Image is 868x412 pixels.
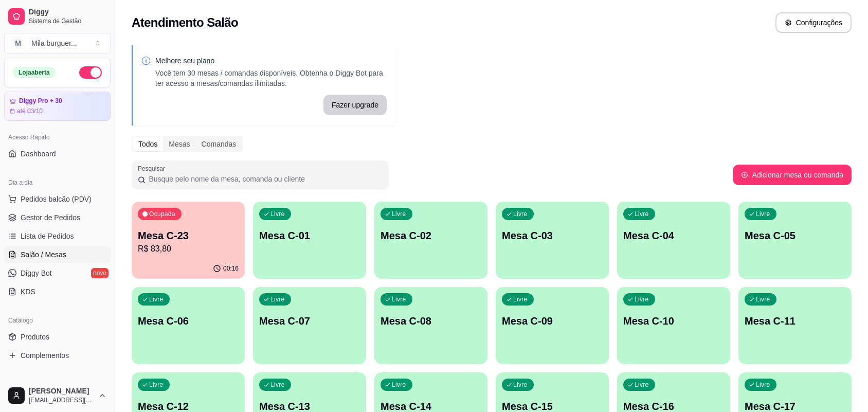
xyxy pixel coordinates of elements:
[196,137,242,151] div: Comandas
[4,265,111,281] a: Diggy Botnovo
[155,56,387,66] p: Melhore seu plano
[4,129,111,146] div: Acesso Rápido
[138,228,239,243] p: Mesa C-23
[756,210,770,218] p: Livre
[4,312,111,329] div: Catálogo
[496,287,609,364] button: LivreMesa C-09
[374,202,487,279] button: LivreMesa C-02
[259,228,360,243] p: Mesa C-01
[29,396,94,404] span: [EMAIL_ADDRESS][DOMAIN_NAME]
[738,287,852,364] button: LivreMesa C-11
[381,314,481,328] p: Mesa C-08
[253,202,366,279] button: LivreMesa C-01
[617,202,730,279] button: LivreMesa C-04
[4,146,111,162] a: Dashboard
[502,228,603,243] p: Mesa C-03
[146,174,383,184] input: Pesquisar
[4,209,111,226] a: Gestor de Pedidos
[392,381,406,389] p: Livre
[21,194,92,204] span: Pedidos balcão (PDV)
[4,92,111,121] a: Diggy Pro + 30até 03/10
[138,243,239,255] p: R$ 83,80
[4,4,111,29] a: DiggySistema de Gestão
[738,202,852,279] button: LivreMesa C-05
[270,210,285,218] p: Livre
[756,381,770,389] p: Livre
[163,137,195,151] div: Mesas
[502,314,603,328] p: Mesa C-09
[4,347,111,364] a: Complementos
[21,350,69,361] span: Complementos
[21,231,74,241] span: Lista de Pedidos
[392,295,406,303] p: Livre
[21,249,66,260] span: Salão / Mesas
[259,314,360,328] p: Mesa C-07
[374,287,487,364] button: LivreMesa C-08
[223,264,239,273] p: 00:16
[149,210,175,218] p: Ocupada
[13,67,56,78] div: Loja aberta
[19,97,62,105] article: Diggy Pro + 30
[21,286,35,297] span: KDS
[132,202,245,279] button: OcupadaMesa C-23R$ 83,8000:16
[635,295,649,303] p: Livre
[4,228,111,244] a: Lista de Pedidos
[4,33,111,53] button: Select a team
[635,210,649,218] p: Livre
[623,228,724,243] p: Mesa C-04
[392,210,406,218] p: Livre
[513,381,528,389] p: Livre
[21,268,52,278] span: Diggy Bot
[31,38,77,48] div: Mila burguer ...
[21,149,56,159] span: Dashboard
[623,314,724,328] p: Mesa C-10
[4,383,111,408] button: [PERSON_NAME][EMAIL_ADDRESS][DOMAIN_NAME]
[29,17,106,25] span: Sistema de Gestão
[4,246,111,263] a: Salão / Mesas
[513,295,528,303] p: Livre
[4,174,111,191] div: Dia a dia
[323,95,387,115] button: Fazer upgrade
[155,68,387,88] p: Você tem 30 mesas / comandas disponíveis. Obtenha o Diggy Bot para ter acesso a mesas/comandas il...
[149,295,164,303] p: Livre
[4,329,111,345] a: Produtos
[17,107,43,115] article: até 03/10
[138,164,169,173] label: Pesquisar
[253,287,366,364] button: LivreMesa C-07
[21,212,80,223] span: Gestor de Pedidos
[381,228,481,243] p: Mesa C-02
[745,314,845,328] p: Mesa C-11
[4,283,111,300] a: KDS
[513,210,528,218] p: Livre
[13,38,23,48] span: M
[270,381,285,389] p: Livre
[29,8,106,17] span: Diggy
[79,66,102,79] button: Alterar Status
[133,137,163,151] div: Todos
[29,387,94,396] span: [PERSON_NAME]
[4,191,111,207] button: Pedidos balcão (PDV)
[745,228,845,243] p: Mesa C-05
[733,165,852,185] button: Adicionar mesa ou comanda
[149,381,164,389] p: Livre
[635,381,649,389] p: Livre
[270,295,285,303] p: Livre
[496,202,609,279] button: LivreMesa C-03
[132,287,245,364] button: LivreMesa C-06
[756,295,770,303] p: Livre
[21,332,49,342] span: Produtos
[775,12,852,33] button: Configurações
[138,314,239,328] p: Mesa C-06
[617,287,730,364] button: LivreMesa C-10
[132,14,238,31] h2: Atendimento Salão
